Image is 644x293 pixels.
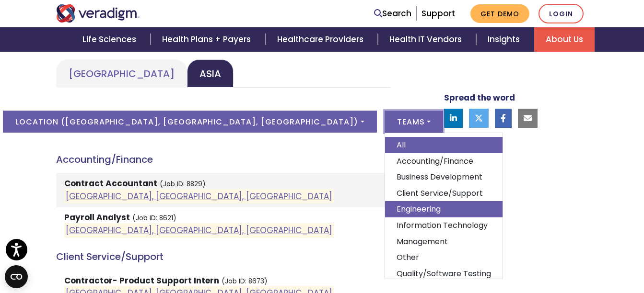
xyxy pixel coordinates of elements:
[3,111,376,133] button: Location ([GEOGRAPHIC_DATA], [GEOGRAPHIC_DATA], [GEOGRAPHIC_DATA])
[132,214,176,223] small: (Job ID: 8621)
[64,275,219,286] strong: Contractor- Product Support Intern
[151,27,265,52] a: Health Plans + Payers
[64,212,130,223] strong: Payroll Analyst
[385,153,503,169] a: Accounting/Finance
[385,201,503,217] a: Engineering
[5,265,28,288] button: Open CMP widget
[385,169,503,185] a: Business Development
[56,154,390,165] h4: Accounting/Finance
[534,27,595,52] a: About Us
[374,7,411,20] a: Search
[385,249,503,266] a: Other
[385,217,503,234] a: Information Technology
[71,27,151,52] a: Life Sciences
[64,178,157,189] strong: Contract Accountant
[539,4,584,23] a: Login
[470,4,529,23] a: Get Demo
[160,180,206,189] small: (Job ID: 8829)
[187,59,234,88] a: Asia
[66,191,332,202] a: [GEOGRAPHIC_DATA], [GEOGRAPHIC_DATA], [GEOGRAPHIC_DATA]
[385,185,503,202] a: Client Service/Support
[422,8,455,19] a: Support
[266,27,378,52] a: Healthcare Providers
[385,137,503,153] a: All
[444,92,515,103] strong: Spread the word
[385,111,443,133] button: Teams
[476,27,534,52] a: Insights
[385,234,503,250] a: Management
[56,251,390,262] h4: Client Service/Support
[222,277,268,286] small: (Job ID: 8673)
[56,4,140,23] img: Veradigm logo
[56,59,187,88] a: [GEOGRAPHIC_DATA]
[378,27,476,52] a: Health IT Vendors
[385,266,503,282] a: Quality/Software Testing
[66,225,332,236] a: [GEOGRAPHIC_DATA], [GEOGRAPHIC_DATA], [GEOGRAPHIC_DATA]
